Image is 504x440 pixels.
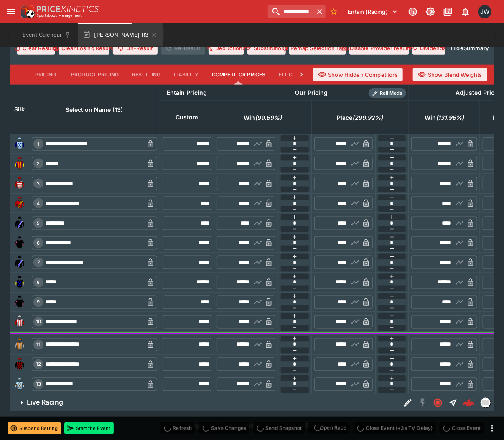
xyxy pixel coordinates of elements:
th: Silk [10,85,29,134]
button: Fluctuations [272,65,326,85]
span: 1 [36,141,41,147]
img: Sportsbook Management [37,14,82,18]
button: Substitutions [247,41,285,55]
img: runner 13 [13,378,26,391]
div: liveracing [481,398,491,408]
button: Competitor Prices [205,65,272,85]
button: [PERSON_NAME] R3 [78,23,163,47]
button: HideSummary [453,41,487,55]
img: runner 7 [13,256,26,269]
img: runner 10 [13,315,26,329]
button: Remap Selection Target [289,41,346,55]
span: 11 [35,342,42,348]
img: logo-cerberus--red.svg [463,397,475,409]
span: Win(99.69%) [235,113,291,123]
button: Product Pricing [64,65,125,85]
button: Show Blend Weights [413,68,487,81]
span: 9 [36,299,42,305]
button: Select Tenant [343,5,403,18]
span: 6 [36,240,42,246]
span: 8 [36,280,42,286]
th: Entain Pricing [160,85,214,101]
img: runner 6 [13,236,26,250]
img: runner 4 [13,197,26,210]
h6: Live Racing [27,398,63,407]
img: runner 3 [13,177,26,190]
button: Live Racing [10,394,400,411]
span: Place(299.92%) [328,113,392,123]
img: PriceKinetics Logo [18,3,35,20]
button: Notifications [458,4,473,19]
button: Show Hidden Competitors [313,68,403,81]
button: Event Calendar [18,23,76,47]
button: Closed [430,395,445,410]
button: Un-Result [113,41,158,55]
button: Toggle light/dark mode [423,4,438,19]
img: runner 12 [13,358,26,371]
div: split button [308,422,350,434]
div: Show/hide Price Roll mode configuration. [369,88,406,98]
th: Custom [160,101,214,134]
button: Liability [168,65,205,85]
button: Straight [445,395,461,410]
button: open drawer [3,4,18,19]
img: runner 9 [13,296,26,309]
img: runner 5 [13,217,26,230]
img: liveracing [481,398,490,407]
div: Jayden Wyke [478,5,491,18]
button: more [487,423,497,433]
img: runner 1 [13,137,26,151]
button: Deductions [209,41,244,55]
button: Suspend Betting [8,422,61,434]
em: ( 99.69 %) [255,113,282,123]
span: Roll Mode [377,90,406,97]
img: runner 2 [13,157,26,170]
button: Edit Detail [400,395,415,410]
img: PriceKinetics [37,6,99,12]
button: No Bookmarks [327,5,341,18]
button: Pricing [27,65,64,85]
span: Win(131.96%) [415,113,473,123]
a: 033c8a58-c3d5-47ec-981a-a5c4656d78d4 [461,394,477,411]
span: 12 [34,362,43,367]
span: 13 [34,382,43,387]
span: Re-Result [161,41,205,55]
button: Jayden Wyke [476,3,494,21]
span: 7 [36,260,41,266]
button: SGM Disabled [415,395,430,410]
button: Clear Losing Results [59,41,109,55]
button: Connected to PK [405,4,420,19]
button: Start the Event [64,422,114,434]
span: 10 [34,319,43,325]
button: Clear Results [17,41,55,55]
button: Resulting [125,65,167,85]
button: Disable Provider resulting [349,41,410,55]
input: search [268,5,314,18]
button: Dividends [412,41,445,55]
em: ( 131.96 %) [436,113,464,123]
img: runner 11 [13,338,26,351]
img: runner 8 [13,276,26,289]
span: 2 [36,161,42,167]
span: 3 [36,181,42,187]
span: 5 [36,220,42,226]
em: ( 299.92 %) [353,113,383,123]
button: Documentation [440,4,456,19]
span: 4 [36,200,42,206]
svg: Closed [433,398,443,408]
span: Selection Name (13) [57,105,132,115]
div: Our Pricing [292,88,331,98]
div: 033c8a58-c3d5-47ec-981a-a5c4656d78d4 [463,397,475,409]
